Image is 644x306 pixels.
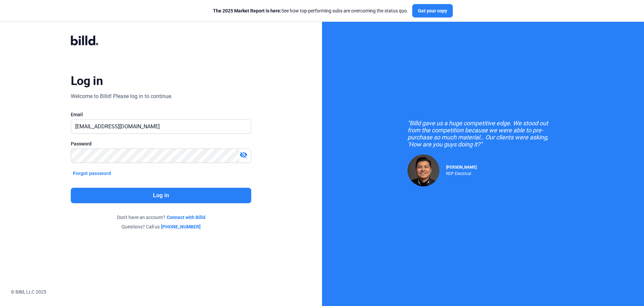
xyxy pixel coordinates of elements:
[71,140,251,147] div: Password
[71,188,251,203] button: Log in
[161,223,201,230] a: [PHONE_NUMBER]
[167,214,205,221] a: Connect with Billd
[213,8,281,13] span: The 2025 Market Report is here:
[213,7,408,14] div: See how top-performing subs are overcoming the status quo.
[408,155,439,186] img: Raul Pacheco
[71,74,103,88] div: Log in
[239,151,248,159] mat-icon: visibility_off
[71,223,251,230] div: Questions? Call us
[71,214,251,221] div: Don't have an account?
[412,4,453,17] button: Get your copy
[446,165,477,170] span: [PERSON_NAME]
[408,120,558,148] div: "Billd gave us a huge competitive edge. We stood out from the competition because we were able to...
[71,170,113,177] button: Forgot password
[71,111,251,118] div: Email
[71,92,172,100] div: Welcome to Billd! Please log in to continue.
[446,170,477,176] div: RDP Electrical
